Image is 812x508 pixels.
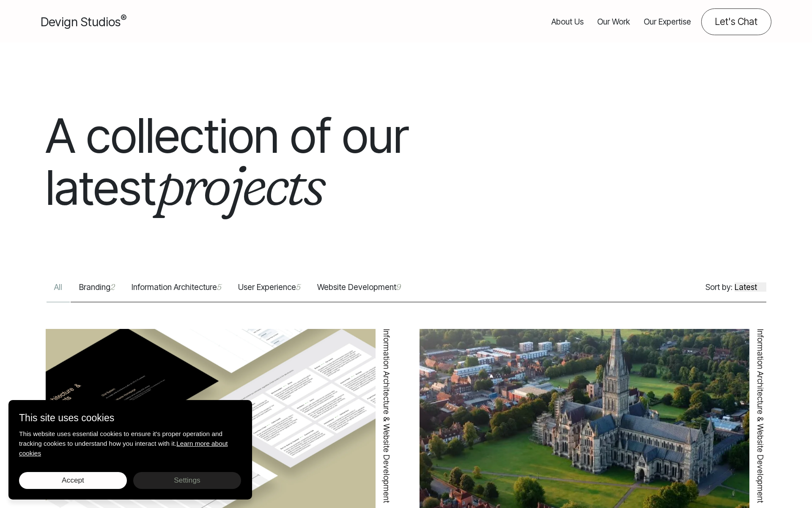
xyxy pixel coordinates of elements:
[19,472,127,489] button: Accept
[41,14,126,29] span: Devign Studios
[121,13,126,24] sup: ®
[597,8,630,35] a: Our Work
[62,476,84,484] span: Accept
[396,282,401,292] em: 9
[174,476,200,484] span: Settings
[156,149,323,219] em: projects
[551,8,584,35] a: About Us
[19,429,241,458] p: This website uses essential cookies to ensure it's proper operation and tracking cookies to under...
[380,329,392,503] span: Information Architecture & Website Development
[296,282,300,292] em: 5
[133,472,241,489] button: Settings
[41,13,126,31] a: Devign Studios® Homepage
[754,329,766,503] span: Information Architecture & Website Development
[217,282,221,292] em: 5
[19,411,241,425] p: This site uses cookies
[309,281,409,302] a: Browse our Website Development projects
[46,110,579,214] h1: A collection of our latest
[71,281,123,302] a: Browse our Branding projects
[705,281,732,293] label: Sort by:
[644,8,691,35] a: Our Expertise
[230,281,309,302] a: Browse our User Experience projects
[46,281,71,302] a: All
[123,281,230,302] a: Browse our Information Architecture projects
[701,8,771,35] a: Contact us about your project
[110,282,115,292] em: 2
